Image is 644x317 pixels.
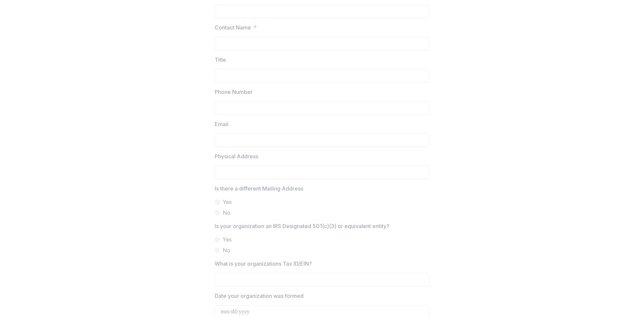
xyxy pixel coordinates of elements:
[215,56,226,64] p: Title
[215,184,303,193] p: Is there a different Mailing Address
[215,292,304,300] p: Date your organization was formed
[223,198,232,206] span: Yes
[215,152,258,160] p: Physical Address
[215,120,228,128] p: Email
[223,246,230,254] span: No
[223,209,230,217] span: No
[215,23,251,32] p: Contact Name
[215,88,253,96] p: Phone Number
[215,222,389,230] p: Is your organization an IRS Designated 501(c)(3) or equivalent entity?
[223,235,232,244] span: Yes
[215,260,312,268] p: What is your organizations Tax ID/EIN?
